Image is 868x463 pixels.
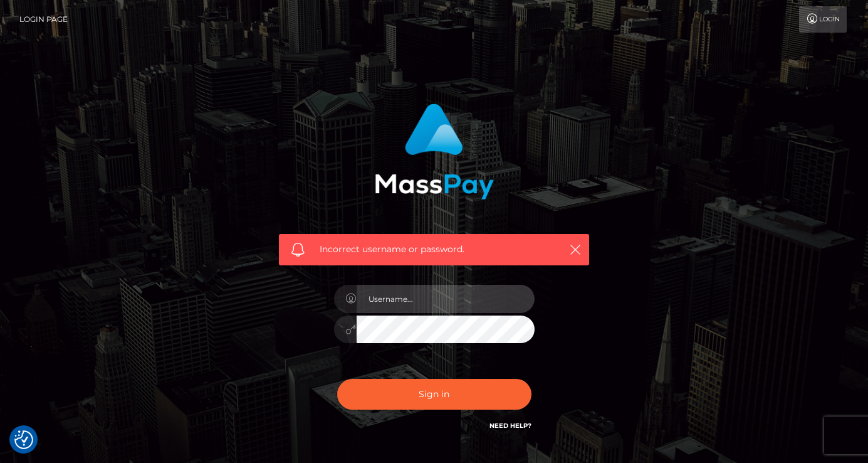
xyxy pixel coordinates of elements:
[19,6,68,33] a: Login Page
[320,243,548,256] span: Incorrect username or password.
[337,379,531,410] button: Sign in
[14,430,33,449] button: Consent Preferences
[14,430,33,449] img: Revisit consent button
[799,6,847,33] a: Login
[357,285,535,313] input: Username...
[489,422,531,430] a: Need Help?
[375,104,494,200] img: MassPay Login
